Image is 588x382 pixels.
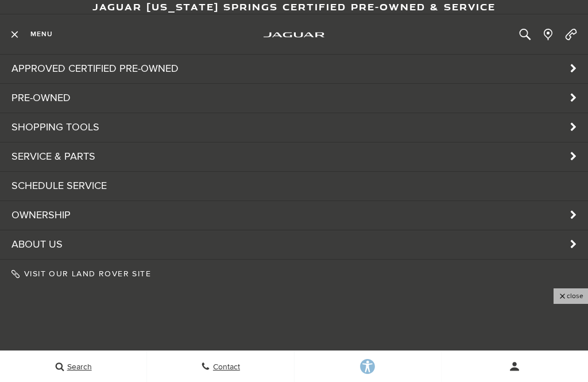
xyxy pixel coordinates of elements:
span: Contact [210,362,240,372]
span: Search [64,362,92,372]
a: Jaguar [US_STATE] Springs Certified Pre-Owned & Service [92,1,496,13]
button: Open the inventory search [513,14,536,55]
button: Open user profile menu [442,352,588,381]
a: Visit Our Land Rover Site [11,265,577,283]
span: Menu [30,30,53,38]
img: Jaguar [264,32,324,38]
a: jaguar [264,30,324,40]
button: close menu [554,288,588,304]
